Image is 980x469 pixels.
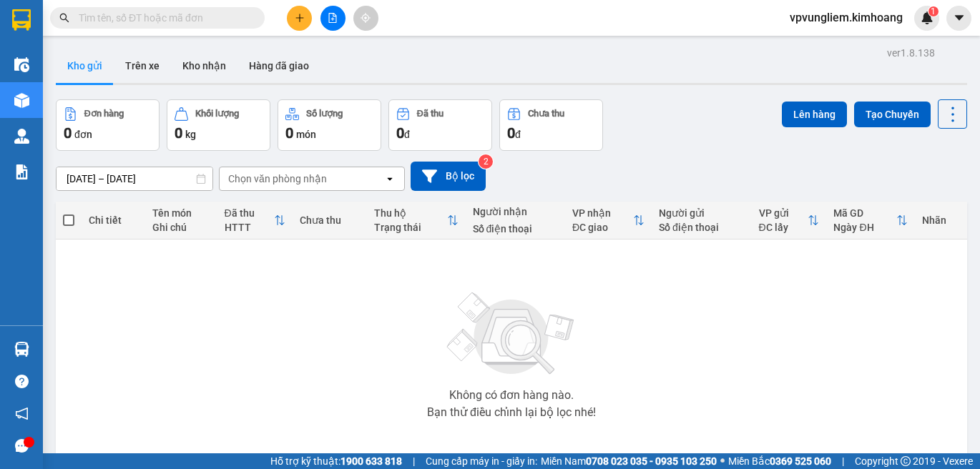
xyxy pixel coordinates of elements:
[928,6,939,16] sup: 1
[167,99,270,151] button: Khối lượng0kg
[833,207,896,219] div: Mã GD
[388,99,492,151] button: Đã thu0đ
[228,172,327,186] div: Chọn văn phòng nhận
[195,109,239,119] div: Khối lượng
[720,458,725,464] span: ⚪️
[374,222,446,233] div: Trạng thái
[854,102,931,127] button: Tạo Chuyến
[185,129,196,140] span: kg
[14,57,29,72] img: warehouse-icon
[887,45,935,61] div: ver 1.8.138
[353,6,378,31] button: aim
[440,284,583,384] img: svg+xml;base64,PHN2ZyBjbGFzcz0ibGlzdC1wbHVnX19zdmciIHhtbG5zPSJodHRwOi8vd3d3LnczLm9yZy8yMDAwL3N2Zy...
[782,102,847,127] button: Lên hàng
[826,202,915,240] th: Toggle SortBy
[15,439,29,453] span: message
[759,222,808,233] div: ĐC lấy
[659,222,745,233] div: Số điện thoại
[217,202,293,240] th: Toggle SortBy
[152,207,210,219] div: Tên món
[306,109,343,119] div: Số lượng
[12,9,31,31] img: logo-vxr
[572,222,633,233] div: ĐC giao
[417,109,444,119] div: Đã thu
[901,456,911,466] span: copyright
[270,453,402,469] span: Hỗ trợ kỹ thuật:
[171,49,237,83] button: Kho nhận
[411,162,486,191] button: Bộ lọc
[114,49,171,83] button: Trên xe
[15,375,29,388] span: question-circle
[367,202,465,240] th: Toggle SortBy
[528,109,564,119] div: Chưa thu
[300,214,361,226] div: Chưa thu
[931,6,936,16] span: 1
[14,129,29,144] img: warehouse-icon
[479,154,493,169] sup: 2
[57,167,212,190] input: Select a date range.
[778,9,914,26] span: vpvungliem.kimhoang
[89,214,138,226] div: Chi tiết
[426,453,537,469] span: Cung cấp máy in - giấy in:
[225,207,274,219] div: Đã thu
[340,455,402,467] strong: 1900 633 818
[833,222,896,233] div: Ngày ĐH
[507,124,515,142] span: 0
[586,455,717,467] strong: 0708 023 035 - 0935 103 250
[404,129,410,140] span: đ
[384,173,396,184] svg: open
[278,99,381,151] button: Số lượng0món
[328,13,338,23] span: file-add
[320,6,346,31] button: file-add
[56,99,160,151] button: Đơn hàng0đơn
[921,11,934,24] img: icon-new-feature
[84,109,124,119] div: Đơn hàng
[287,6,312,31] button: plus
[922,214,960,226] div: Nhãn
[499,99,603,151] button: Chưa thu0đ
[659,207,745,219] div: Người gửi
[296,129,316,140] span: món
[572,207,633,219] div: VP nhận
[473,223,559,234] div: Số điện thoại
[728,453,831,469] span: Miền Bắc
[752,202,827,240] th: Toggle SortBy
[565,202,652,240] th: Toggle SortBy
[759,207,808,219] div: VP gửi
[64,124,72,142] span: 0
[953,11,966,24] span: caret-down
[152,222,210,233] div: Ghi chú
[225,222,274,233] div: HTTT
[56,49,114,83] button: Kho gửi
[79,10,248,26] input: Tìm tên, số ĐT hoặc mã đơn
[361,13,371,23] span: aim
[427,407,596,418] div: Bạn thử điều chỉnh lại bộ lọc nhé!
[396,124,404,142] span: 0
[285,124,293,142] span: 0
[14,342,29,357] img: warehouse-icon
[449,390,574,401] div: Không có đơn hàng nào.
[842,453,844,469] span: |
[74,129,92,140] span: đơn
[237,49,320,83] button: Hàng đã giao
[14,164,29,179] img: solution-icon
[946,6,971,31] button: caret-down
[15,407,29,420] span: notification
[295,13,305,23] span: plus
[14,93,29,108] img: warehouse-icon
[515,129,521,140] span: đ
[59,13,69,23] span: search
[175,124,182,142] span: 0
[473,206,559,217] div: Người nhận
[413,453,415,469] span: |
[770,455,831,467] strong: 0369 525 060
[374,207,446,219] div: Thu hộ
[541,453,717,469] span: Miền Nam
